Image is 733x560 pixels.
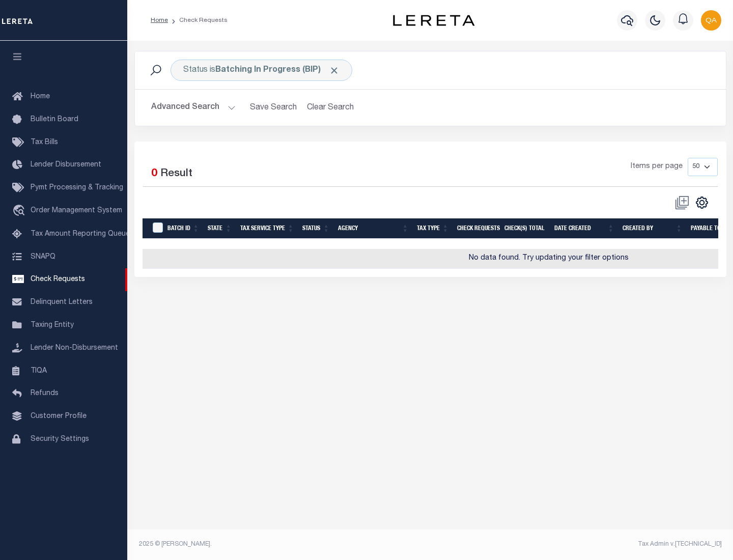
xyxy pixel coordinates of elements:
th: Check Requests [453,218,500,239]
span: Delinquent Letters [31,299,93,306]
span: Security Settings [31,436,89,443]
img: logo-dark.svg [393,15,474,26]
span: Order Management System [31,207,122,214]
span: Tax Amount Reporting Queue [31,231,130,238]
th: Check(s) Total [500,218,550,239]
th: Created By: activate to sort column ascending [618,218,687,239]
li: Check Requests [168,16,228,25]
span: Items per page [631,161,683,173]
b: Batching In Progress (BIP) [215,66,340,74]
span: Tax Bills [31,139,58,146]
div: Status is [171,60,352,81]
th: Tax Type: activate to sort column ascending [413,218,453,239]
i: travel_explore [12,205,29,218]
button: Clear Search [303,98,358,118]
th: Agency: activate to sort column ascending [334,218,413,239]
span: SNAPQ [31,253,55,260]
button: Save Search [244,98,303,118]
span: Check Requests [31,276,85,283]
span: Click to Remove [329,65,340,76]
span: Refunds [31,390,59,397]
span: Home [31,93,50,100]
th: State: activate to sort column ascending [204,218,236,239]
th: Date Created: activate to sort column ascending [550,218,618,239]
th: Status: activate to sort column ascending [298,218,334,239]
span: TIQA [31,367,47,374]
span: Lender Non-Disbursement [31,345,118,352]
a: Home [151,17,168,23]
div: 2025 © [PERSON_NAME]. [131,540,431,549]
span: Bulletin Board [31,116,78,123]
span: Lender Disbursement [31,161,101,169]
span: Customer Profile [31,413,87,420]
span: 0 [151,169,157,179]
span: Taxing Entity [31,322,74,329]
img: svg+xml;base64,PHN2ZyB4bWxucz0iaHR0cDovL3d3dy53My5vcmcvMjAwMC9zdmciIHBvaW50ZXItZXZlbnRzPSJub25lIi... [701,10,721,31]
th: Batch Id: activate to sort column ascending [163,218,204,239]
span: Pymt Processing & Tracking [31,184,123,191]
th: Tax Service Type: activate to sort column ascending [236,218,298,239]
button: Advanced Search [151,98,236,118]
label: Result [160,166,192,182]
div: Tax Admin v.[TECHNICAL_ID] [438,540,722,549]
